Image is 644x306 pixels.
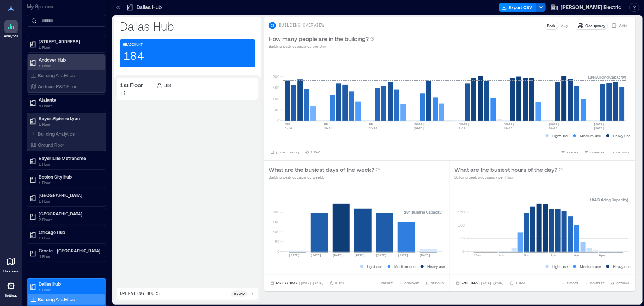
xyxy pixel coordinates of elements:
[516,281,526,285] p: 1 Hour
[39,57,101,63] p: Andover Hub
[311,254,321,257] text: [DATE]
[323,123,329,126] text: JUN
[39,254,101,259] p: 4 Floors
[39,248,101,254] p: Create - [GEOGRAPHIC_DATA]
[549,123,559,126] text: [DATE]
[120,18,255,33] p: Dallas Hub
[27,3,106,10] p: My Spaces
[458,210,465,214] tspan: 150
[394,263,416,269] p: Medium use
[285,123,290,126] text: JUN
[2,18,20,41] a: Analytics
[39,103,101,109] p: 6 Floors
[273,220,279,224] tspan: 150
[413,123,424,126] text: [DATE]
[367,263,382,269] p: Light use
[39,235,101,241] p: 1 Floor
[499,254,504,257] text: 4am
[39,115,101,121] p: Bayer Alpierre Lyon
[458,123,469,126] text: [DATE]
[311,150,320,154] p: 1 Day
[335,281,344,285] p: 1 Day
[277,249,279,254] tspan: 0
[273,85,279,90] tspan: 150
[594,123,605,126] text: [DATE]
[504,123,514,126] text: [DATE]
[323,126,332,130] text: 15-21
[458,126,465,130] text: 6-12
[547,23,555,28] p: Peak
[275,108,279,112] tspan: 50
[38,142,64,148] p: Ground Floor
[4,34,18,38] p: Analytics
[275,239,279,244] tspan: 50
[559,149,580,156] button: EXPORT
[273,74,279,79] tspan: 200
[123,42,143,48] p: Headcount
[474,254,481,257] text: 12am
[561,23,568,28] p: Avg
[616,150,629,154] span: OPTIONS
[431,281,444,285] span: OPTIONS
[289,254,300,257] text: [DATE]
[454,279,505,287] button: Last Week |[DATE]-[DATE]
[279,23,324,28] p: BUILDING OVERVIEW
[137,4,162,11] p: Dallas Hub
[368,123,374,126] text: JUN
[549,254,556,257] text: 12pm
[423,279,445,287] button: OPTIONS
[120,291,160,297] p: Operating Hours
[458,223,465,227] tspan: 100
[39,161,101,167] p: 1 Floor
[269,165,374,174] p: What are the busiest days of the week?
[583,279,606,287] button: COMPARE
[609,149,631,156] button: OPTIONS
[613,263,631,269] p: Heavy use
[39,174,101,180] p: Boston City Hub
[420,254,430,257] text: [DATE]
[561,4,621,11] span: [PERSON_NAME] Electric
[3,269,19,273] p: Floorplans
[123,50,144,64] p: 184
[38,131,75,137] p: Building Analytics
[120,81,143,89] p: 1st Floor
[397,279,420,287] button: COMPARE
[39,287,101,293] p: 1 Floor
[38,72,75,78] p: Building Analytics
[613,133,631,139] p: Heavy use
[499,3,537,12] button: Export CSV
[504,126,513,130] text: 13-19
[39,217,101,222] p: 2 Floors
[269,43,375,49] p: Building peak occupancy per Day
[276,151,299,154] span: [DATE] - [DATE]
[376,254,387,257] text: [DATE]
[39,229,101,235] p: Chicago Hub
[609,279,631,287] button: OPTIONS
[594,126,605,130] text: [DATE]
[524,254,530,257] text: 8am
[354,254,365,257] text: [DATE]
[599,254,605,257] text: 8pm
[269,279,325,287] button: Last 90 Days |[DATE]-[DATE]
[567,150,578,154] span: EXPORT
[39,281,101,287] p: Dallas Hub
[585,23,605,28] p: Occupancy
[583,149,606,156] button: COMPARE
[39,192,101,198] p: [GEOGRAPHIC_DATA]
[269,34,369,43] p: How many people are in the building?
[580,263,601,269] p: Medium use
[549,126,558,130] text: 20-26
[39,155,101,161] p: Bayer Lille Metronome
[454,174,563,180] p: Building peak occupancy per Hour
[616,281,629,285] span: OPTIONS
[404,281,419,285] span: COMPARE
[38,84,76,89] p: Andover R&D Floor
[39,38,101,44] p: [STREET_ADDRESS]
[277,118,279,123] tspan: 0
[269,149,300,156] button: [DATE]-[DATE]
[580,133,601,139] p: Medium use
[5,293,17,298] p: Settings
[381,281,393,285] span: EXPORT
[590,150,605,154] span: COMPARE
[590,281,605,285] span: COMPARE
